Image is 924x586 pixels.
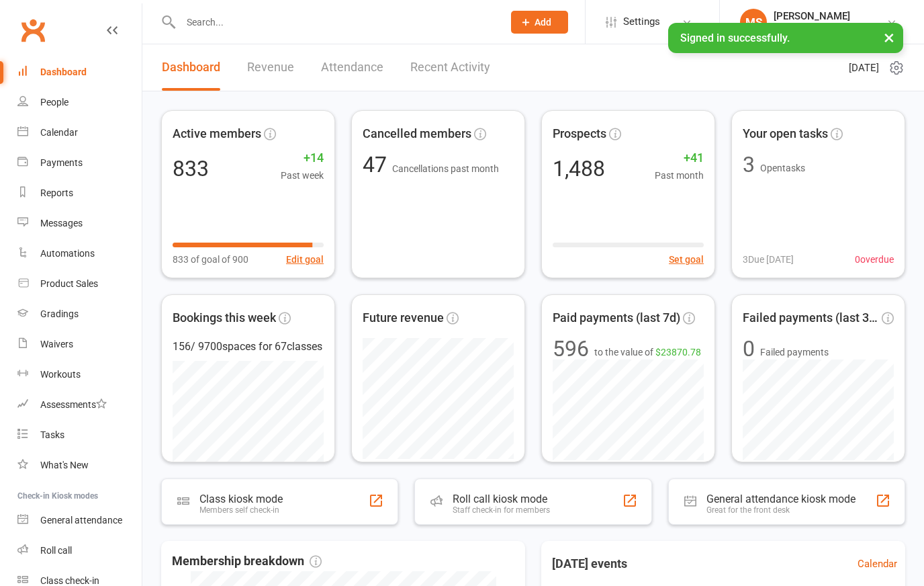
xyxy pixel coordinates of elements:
[40,308,79,319] div: Gradings
[162,44,220,91] a: Dashboard
[17,505,142,536] a: General attendance kiosk mode
[17,148,142,178] a: Payments
[40,369,81,380] div: Workouts
[706,505,856,515] div: Great for the front desk
[594,345,701,360] span: to the value of
[17,536,142,566] a: Roll call
[16,13,50,47] a: Clubworx
[40,545,72,556] div: Roll call
[40,157,83,168] div: Payments
[760,345,829,360] span: Failed payments
[774,22,886,34] div: Bujutsu Martial Arts Centre
[743,124,828,144] span: Your open tasks
[17,118,142,148] a: Calendar
[706,493,856,505] div: General attendance kiosk mode
[40,97,68,108] div: People
[743,154,755,175] div: 3
[392,163,499,174] span: Cancellations past month
[858,556,897,572] a: Calendar
[40,248,95,259] div: Automations
[655,168,704,183] span: Past month
[535,17,551,28] span: Add
[40,278,98,289] div: Product Sales
[173,158,209,179] div: 833
[363,308,444,328] span: Future revenue
[655,149,704,168] span: +41
[40,515,122,526] div: General attendance
[855,252,894,267] span: 0 overdue
[453,505,550,515] div: Staff check-in for members
[17,269,142,299] a: Product Sales
[40,399,107,410] div: Assessments
[17,420,142,450] a: Tasks
[40,127,78,138] div: Calendar
[669,252,704,267] button: Set goal
[743,338,755,360] div: 0
[281,168,324,183] span: Past week
[40,187,73,198] div: Reports
[17,390,142,420] a: Assessments
[40,575,99,586] div: Class check-in
[172,552,322,571] span: Membership breakdown
[17,87,142,118] a: People
[17,178,142,208] a: Reports
[623,7,660,37] span: Settings
[40,429,64,440] div: Tasks
[553,338,589,360] div: 596
[40,460,89,470] div: What's New
[541,552,638,576] h3: [DATE] events
[453,493,550,505] div: Roll call kiosk mode
[173,338,324,355] div: 156 / 9700 spaces for 67 classes
[740,9,767,36] div: MS
[173,252,248,267] span: 833 of goal of 900
[743,252,794,267] span: 3 Due [DATE]
[40,218,83,228] div: Messages
[363,124,471,144] span: Cancelled members
[247,44,294,91] a: Revenue
[199,493,283,505] div: Class kiosk mode
[680,32,790,44] span: Signed in successfully.
[199,505,283,515] div: Members self check-in
[17,57,142,87] a: Dashboard
[363,152,392,177] span: 47
[281,149,324,168] span: +14
[743,308,879,328] span: Failed payments (last 30d)
[17,299,142,329] a: Gradings
[40,339,73,349] div: Waivers
[410,44,490,91] a: Recent Activity
[877,23,901,52] button: ×
[655,347,701,358] span: $23870.78
[173,308,276,328] span: Bookings this week
[17,360,142,390] a: Workouts
[849,60,879,76] span: [DATE]
[177,13,494,32] input: Search...
[553,158,605,179] div: 1,488
[40,67,87,77] div: Dashboard
[321,44,383,91] a: Attendance
[17,208,142,239] a: Messages
[17,329,142,360] a: Waivers
[173,124,261,144] span: Active members
[774,10,886,22] div: [PERSON_NAME]
[511,11,568,34] button: Add
[286,252,324,267] button: Edit goal
[17,239,142,269] a: Automations
[553,308,680,328] span: Paid payments (last 7d)
[760,163,805,173] span: Open tasks
[553,124,606,144] span: Prospects
[17,450,142,480] a: What's New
